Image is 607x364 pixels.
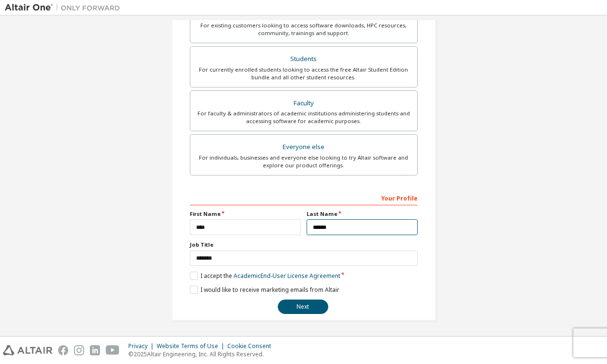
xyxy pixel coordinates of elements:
div: Website Terms of Use [157,342,227,350]
div: For existing customers looking to access software downloads, HPC resources, community, trainings ... [196,22,411,37]
div: For currently enrolled students looking to access the free Altair Student Edition bundle and all ... [196,66,411,81]
a: Academic End-User License Agreement [234,272,340,280]
div: Your Profile [190,190,418,205]
img: altair_logo.svg [3,345,52,355]
div: Privacy [128,342,157,350]
label: Job Title [190,241,418,249]
div: Everyone else [196,140,411,154]
div: For individuals, businesses and everyone else looking to try Altair software and explore our prod... [196,154,411,169]
img: linkedin.svg [90,345,100,355]
label: First Name [190,210,301,218]
img: Altair One [5,3,125,13]
img: facebook.svg [58,345,68,355]
button: Next [278,300,328,314]
label: I accept the [190,272,340,280]
div: Students [196,52,411,66]
div: Cookie Consent [227,342,277,350]
div: Faculty [196,97,411,110]
img: instagram.svg [74,345,84,355]
img: youtube.svg [106,345,120,355]
label: Last Name [307,210,418,218]
p: © 2025 Altair Engineering, Inc. All Rights Reserved. [128,350,277,358]
div: For faculty & administrators of academic institutions administering students and accessing softwa... [196,110,411,125]
label: I would like to receive marketing emails from Altair [190,286,339,294]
